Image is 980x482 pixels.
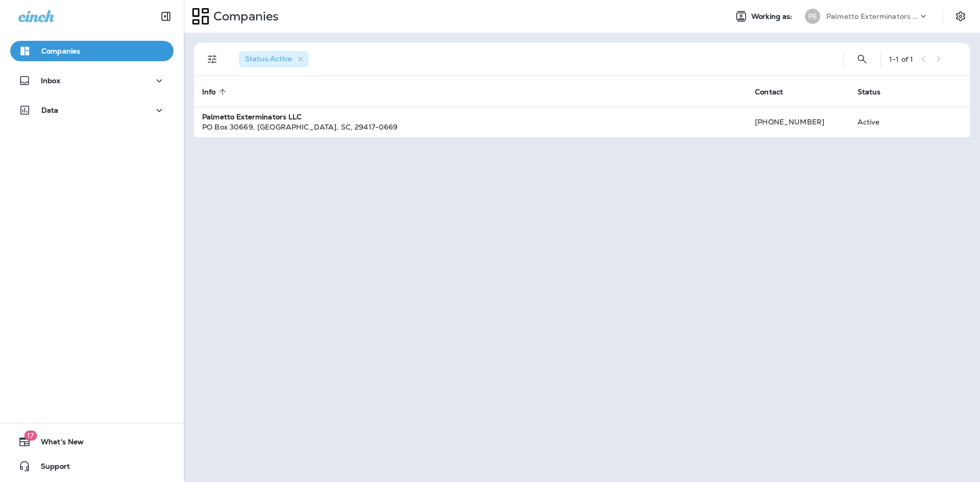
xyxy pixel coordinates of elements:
button: Search Companies [852,49,872,69]
div: PE [805,9,820,24]
button: Collapse Sidebar [152,6,180,27]
span: What's New [31,438,84,450]
span: Info [202,87,229,96]
div: 1 - 1 of 1 [889,55,913,63]
p: Companies [209,9,279,24]
span: Status : Active [245,54,292,63]
span: Info [202,88,216,96]
p: Companies [41,47,80,55]
div: Status:Active [239,51,309,67]
span: Contact [755,88,783,96]
button: 17What's New [10,432,174,452]
button: Data [10,100,174,120]
strong: Palmetto Exterminators LLC [202,112,302,121]
p: Data [41,106,59,114]
button: Support [10,456,174,476]
span: Support [31,462,70,474]
div: PO Box 30669 , [GEOGRAPHIC_DATA] , SC , 29417-0669 [202,122,739,132]
td: Active [849,107,915,137]
span: Status [857,88,881,96]
span: 17 [24,430,37,441]
p: Inbox [41,77,60,85]
td: [PHONE_NUMBER] [747,107,849,137]
span: Status [857,87,894,96]
button: Inbox [10,70,174,91]
button: Companies [10,41,174,61]
p: Palmetto Exterminators LLC [826,12,918,20]
button: Filters [202,49,223,69]
span: Working as: [751,12,795,21]
span: Contact [755,87,796,96]
button: Settings [951,7,970,26]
